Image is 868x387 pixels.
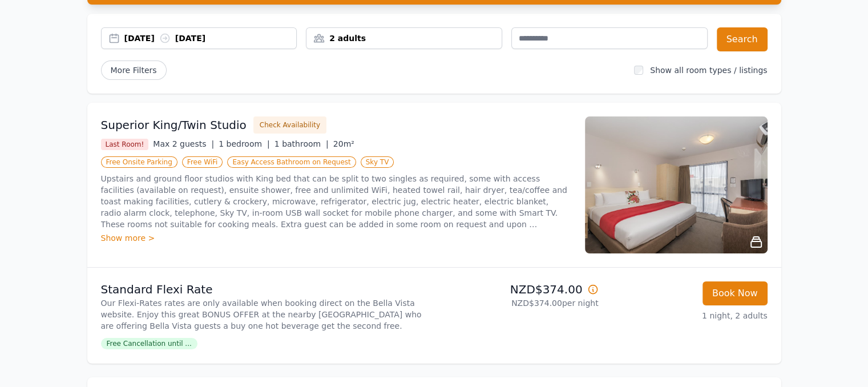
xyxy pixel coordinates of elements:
span: Last Room! [101,139,149,150]
button: Book Now [703,281,768,305]
span: Free WiFi [182,156,223,168]
h3: Superior King/Twin Studio [101,117,247,133]
span: Sky TV [361,156,394,168]
span: Free Onsite Parking [101,156,177,168]
div: [DATE] [DATE] [124,33,297,44]
span: Free Cancellation until ... [101,338,197,349]
p: NZD$374.00 [439,281,599,297]
p: Standard Flexi Rate [101,281,430,297]
span: More Filters [101,61,167,80]
p: Our Flexi-Rates rates are only available when booking direct on the Bella Vista website. Enjoy th... [101,297,430,332]
div: Show more > [101,232,571,244]
span: 1 bathroom | [274,139,329,148]
button: Search [717,27,768,51]
span: Easy Access Bathroom on Request [227,156,356,168]
span: 20m² [333,139,354,148]
span: 1 bedroom | [219,139,270,148]
button: Check Availability [253,116,326,134]
p: Upstairs and ground floor studios with King bed that can be split to two singles as required, som... [101,173,571,230]
label: Show all room types / listings [650,66,767,75]
p: 1 night, 2 adults [608,310,768,321]
p: NZD$374.00 per night [439,297,599,309]
span: Max 2 guests | [153,139,214,148]
div: 2 adults [306,33,502,44]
